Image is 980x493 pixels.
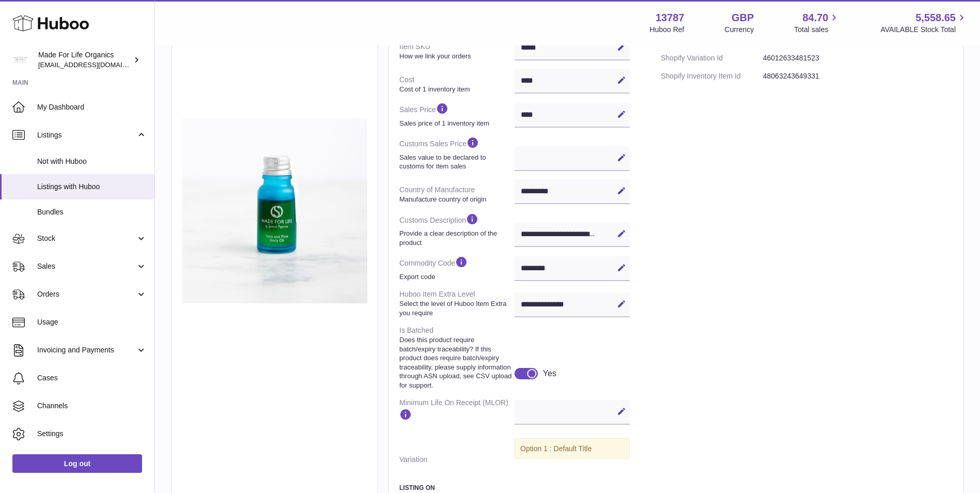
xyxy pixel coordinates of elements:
[399,153,512,171] strong: Sales value to be declared to customs for item sales
[880,25,968,35] span: AVAILABLE Stock Total
[399,98,515,132] dt: Sales Price
[12,52,28,68] img: internalAdmin-13787@internal.huboo.com
[543,368,556,379] div: Yes
[38,60,152,69] span: [EMAIL_ADDRESS][DOMAIN_NAME]
[37,429,147,439] span: Settings
[399,272,512,282] strong: Export code
[399,335,512,390] strong: Does this product require batch/expiry traceability? If this product does require batch/expiry tr...
[399,208,515,251] dt: Customs Description
[37,157,147,166] span: Not with Huboo
[650,25,685,35] div: Huboo Ref
[399,451,515,469] dt: Variation
[37,182,147,192] span: Listings with Huboo
[794,25,840,35] span: Total sales
[37,289,136,299] span: Orders
[732,11,754,25] strong: GBP
[37,234,136,243] span: Stock
[763,67,953,85] dd: 48063243649331
[37,207,147,217] span: Bundles
[38,50,131,70] div: Made For Life Organics
[37,401,147,411] span: Channels
[399,71,515,98] dt: Cost
[399,299,512,317] strong: Select the level of Huboo Item Extra you require
[399,181,515,208] dt: Country of Manufacture
[399,285,515,321] dt: Huboo Item Extra Level
[399,321,515,394] dt: Is Batched
[656,11,685,25] strong: 13787
[399,119,512,128] strong: Sales price of 1 inventory item
[399,132,515,175] dt: Customs Sales Price
[725,25,754,35] div: Currency
[399,229,512,247] strong: Provide a clear description of the product
[37,130,136,140] span: Listings
[399,195,512,204] strong: Manufacture country of origin
[37,261,136,271] span: Sales
[661,49,763,67] dt: Shopify Variation Id
[37,317,147,327] span: Usage
[794,11,840,35] a: 84.70 Total sales
[399,394,515,428] dt: Minimum Life On Receipt (MLOR)
[182,118,367,303] img: tone-and-firm-body-oil-10ml-bfo10-1.jpg
[515,438,630,459] div: Option 1 : Default Title
[37,102,147,112] span: My Dashboard
[399,52,512,61] strong: How we link your orders
[37,373,147,383] span: Cases
[37,345,136,355] span: Invoicing and Payments
[399,85,512,94] strong: Cost of 1 inventory item
[399,38,515,65] dt: Item SKU
[399,251,515,285] dt: Commodity Code
[880,11,968,35] a: 5,558.65 AVAILABLE Stock Total
[661,67,763,85] dt: Shopify Inventory Item Id
[915,11,956,25] span: 5,558.65
[399,484,630,492] h3: Listing On
[763,49,953,67] dd: 46012633481523
[12,454,142,473] a: Log out
[802,11,828,25] span: 84.70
